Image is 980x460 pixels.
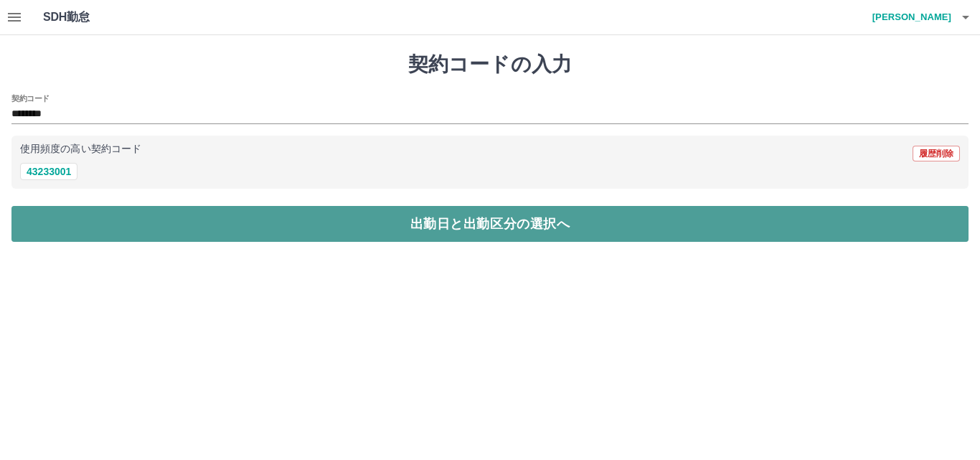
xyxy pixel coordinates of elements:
button: 履歴削除 [913,146,960,161]
button: 43233001 [20,163,77,180]
h1: 契約コードの入力 [11,52,969,77]
h2: 契約コード [11,93,50,104]
p: 使用頻度の高い契約コード [20,144,141,154]
button: 出勤日と出勤区分の選択へ [11,206,969,242]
